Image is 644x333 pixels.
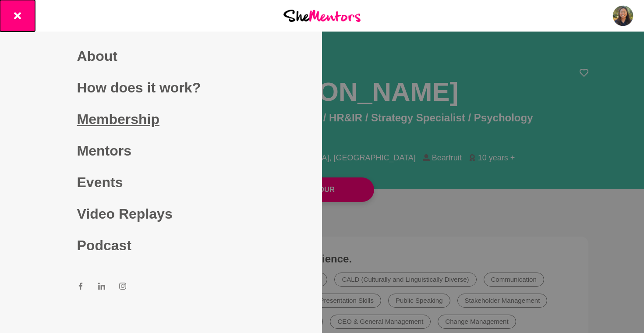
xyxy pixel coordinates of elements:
a: Instagram [119,282,126,293]
img: She Mentors Logo [283,10,361,21]
a: Podcast [77,230,245,261]
a: Facebook [77,282,84,293]
a: How does it work? [77,72,245,103]
a: Events [77,166,245,198]
a: Membership [77,103,245,135]
a: Video Replays [77,198,245,230]
a: About [77,40,245,72]
a: Mentors [77,135,245,166]
a: LinkedIn [98,282,105,293]
img: Annie Reyes [612,5,633,26]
